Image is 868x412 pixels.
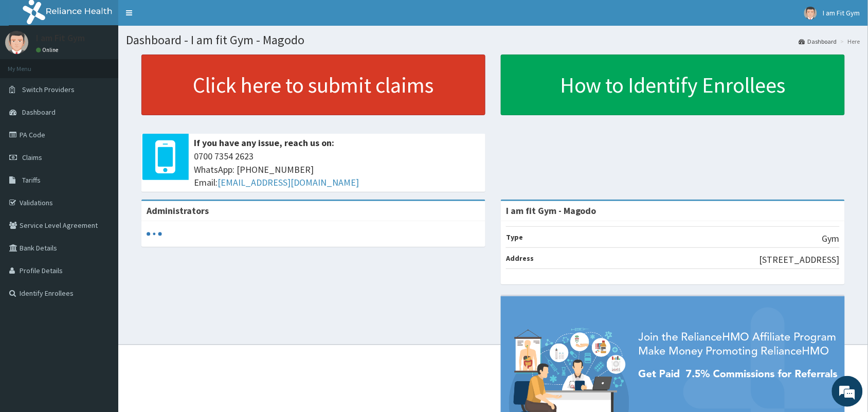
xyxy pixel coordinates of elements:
a: Dashboard [799,37,837,46]
p: Gym [822,232,840,245]
b: If you have any issue, reach us on: [194,137,334,149]
a: Online [36,46,61,53]
span: Switch Providers [22,85,75,94]
svg: audio-loading [147,226,162,242]
li: Here [838,37,860,46]
b: Administrators [147,205,209,217]
p: [STREET_ADDRESS] [759,253,840,266]
b: Address [506,254,534,263]
b: Type [506,232,523,242]
a: [EMAIL_ADDRESS][DOMAIN_NAME] [218,176,359,188]
span: I am Fit Gym [823,8,860,17]
span: Claims [22,153,42,162]
img: User Image [804,7,817,20]
img: User Image [5,31,28,54]
span: Tariffs [22,175,41,185]
strong: I am fit Gym - Magodo [506,205,596,217]
span: Dashboard [22,108,56,117]
a: Click here to submit claims [141,55,485,115]
h1: Dashboard - I am fit Gym - Magodo [126,33,860,47]
span: 0700 7354 2623 WhatsApp: [PHONE_NUMBER] Email: [194,150,480,189]
a: How to Identify Enrollees [501,55,845,115]
p: I am Fit Gym [36,33,85,43]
